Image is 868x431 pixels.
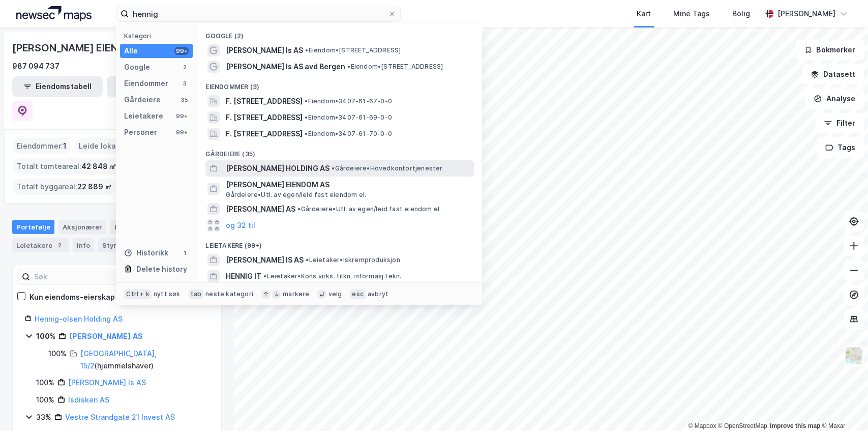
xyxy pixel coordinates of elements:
[305,46,308,54] span: •
[347,63,443,71] span: Eiendom • [STREET_ADDRESS]
[306,256,309,264] span: •
[226,270,261,282] span: HENNIG IT
[368,290,388,298] div: avbryt
[29,291,115,303] div: Kun eiendoms-eierskap
[732,8,750,20] div: Bolig
[305,113,392,122] span: Eiendom • 3407-61-69-0-0
[283,290,309,298] div: markere
[305,130,392,138] span: Eiendom • 3407-61-70-0-0
[36,330,55,342] div: 100%
[36,394,54,406] div: 100%
[174,112,189,120] div: 99+
[124,247,168,259] div: Historikk
[305,97,308,105] span: •
[77,181,112,193] span: 22 889 ㎡
[305,97,392,105] span: Eiendom • 3407-61-67-0-0
[124,126,157,138] div: Personer
[12,220,54,234] div: Portefølje
[226,61,345,73] span: [PERSON_NAME] Is AS avd Bergen
[226,162,330,175] span: [PERSON_NAME] HOLDING AS
[795,40,864,60] button: Bokmerker
[73,238,94,252] div: Info
[80,349,157,370] a: [GEOGRAPHIC_DATA], 15/2
[68,378,146,387] a: [PERSON_NAME] Is AS
[189,289,204,299] div: tab
[770,422,820,429] a: Improve this map
[802,64,864,84] button: Datasett
[107,76,197,97] button: Leietakertabell
[124,45,138,57] div: Alle
[48,348,67,360] div: 100%
[197,234,482,252] div: Leietakere (99+)
[174,128,189,136] div: 99+
[69,332,143,340] a: [PERSON_NAME] AS
[332,164,442,173] span: Gårdeiere • Hovedkontortjenester
[58,220,106,234] div: Aksjonærer
[68,395,109,404] a: Isdisken AS
[174,47,189,55] div: 99+
[263,272,266,280] span: •
[844,346,863,365] img: Z
[297,205,301,213] span: •
[226,179,470,191] span: [PERSON_NAME] EIENDOM AS
[350,289,366,299] div: esc
[13,158,121,175] div: Totalt tomteareal :
[197,142,482,160] div: Gårdeiere (35)
[13,138,71,154] div: Eiendommer :
[30,269,141,284] input: Søk
[136,263,187,275] div: Delete history
[197,24,482,42] div: Google (2)
[124,289,152,299] div: Ctrl + k
[226,44,303,56] span: [PERSON_NAME] Is AS
[110,220,173,234] div: Eiendommer
[124,61,150,73] div: Google
[197,75,482,93] div: Eiendommer (3)
[205,290,253,298] div: neste kategori
[129,6,388,21] input: Søk på adresse, matrikkel, gårdeiere, leietakere eller personer
[181,96,189,104] div: 35
[226,219,255,232] button: og 32 til
[328,290,342,298] div: velg
[777,8,835,20] div: [PERSON_NAME]
[306,256,400,264] span: Leietaker • Iskremproduksjon
[65,413,175,421] a: Vestre Strandgate 21 Invest AS
[305,46,401,54] span: Eiendom • [STREET_ADDRESS]
[124,94,161,106] div: Gårdeiere
[805,89,864,109] button: Analyse
[81,160,116,173] span: 42 848 ㎡
[124,77,168,90] div: Eiendommer
[297,205,441,213] span: Gårdeiere • Utl. av egen/leid fast eiendom el.
[80,348,209,372] div: ( hjemmelshaver )
[54,240,65,250] div: 2
[124,110,163,122] div: Leietakere
[181,249,189,257] div: 1
[124,32,193,40] div: Kategori
[226,191,366,199] span: Gårdeiere • Utl. av egen/leid fast eiendom el.
[12,40,159,56] div: [PERSON_NAME] EIENDOM AS
[226,203,295,215] span: [PERSON_NAME] AS
[12,60,59,72] div: 987 094 737
[181,79,189,88] div: 3
[263,272,401,280] span: Leietaker • Kons.virks. tilkn. informasj.tekn.
[305,130,308,137] span: •
[12,238,69,252] div: Leietakere
[226,254,304,266] span: [PERSON_NAME] IS AS
[817,382,868,431] iframe: Chat Widget
[305,113,308,121] span: •
[13,179,116,195] div: Totalt byggareal :
[815,113,864,133] button: Filter
[332,164,335,172] span: •
[12,76,103,97] button: Eiendomstabell
[36,411,51,423] div: 33%
[63,140,67,152] span: 1
[226,128,303,140] span: F. [STREET_ADDRESS]
[347,63,350,70] span: •
[226,95,303,107] span: F. [STREET_ADDRESS]
[226,111,303,124] span: F. [STREET_ADDRESS]
[16,6,92,21] img: logo.a4113a55bc3d86da70a041830d287a7e.svg
[36,377,54,389] div: 100%
[817,382,868,431] div: Kontrollprogram for chat
[181,63,189,71] div: 2
[637,8,651,20] div: Kart
[75,138,148,154] div: Leide lokasjoner :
